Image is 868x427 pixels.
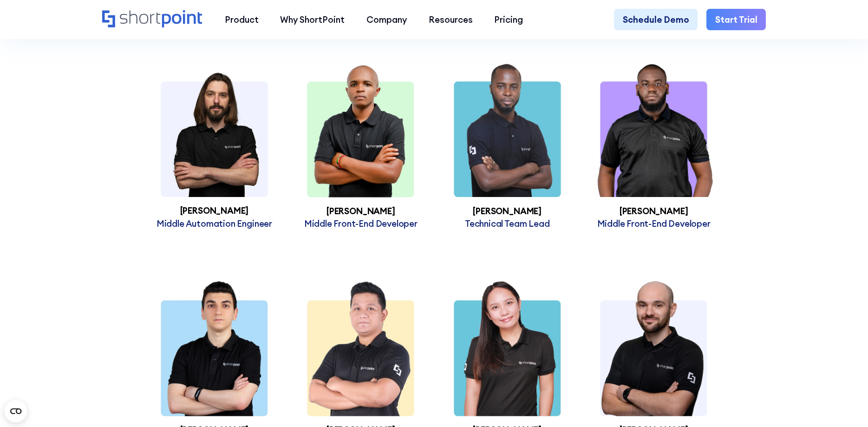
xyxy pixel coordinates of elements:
[287,218,434,229] p: Middle Front-End Developer
[214,9,269,31] a: Product
[5,400,27,422] button: Open CMP widget
[287,206,434,216] h3: [PERSON_NAME]
[434,206,581,216] h3: [PERSON_NAME]
[225,13,259,26] div: Product
[269,9,356,31] a: Why ShortPoint
[280,13,345,26] div: Why ShortPoint
[822,382,868,427] iframe: Chat Widget
[141,218,287,229] p: Middle Automation Engineer
[706,9,766,31] a: Start Trial
[581,206,727,216] h3: [PERSON_NAME]
[418,9,483,31] a: Resources
[614,9,698,31] a: Schedule Demo
[494,13,523,26] div: Pricing
[483,9,534,31] a: Pricing
[581,218,727,229] p: Middle Front-End Developer
[102,10,203,29] a: Home
[141,206,287,216] h3: [PERSON_NAME]
[434,218,581,229] p: Technical Team Lead
[356,9,418,31] a: Company
[366,13,407,26] div: Company
[429,13,473,26] div: Resources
